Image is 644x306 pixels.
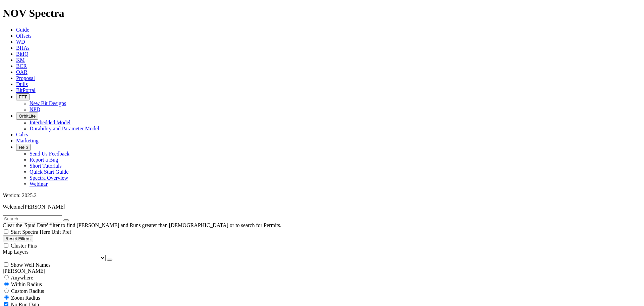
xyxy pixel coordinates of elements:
[3,215,62,222] input: Search
[30,175,68,181] a: Spectra Overview
[16,132,28,137] a: Calcs
[16,113,38,120] button: OrbitLite
[16,57,25,63] a: KM
[51,229,71,235] span: Unit Pref
[16,81,28,87] a: Dulls
[3,249,29,255] span: Map Layers
[30,106,40,112] a: NPD
[11,229,50,235] span: Start Spectra Here
[11,275,33,280] span: Anywhere
[16,93,30,100] button: FTT
[23,204,65,210] span: [PERSON_NAME]
[30,120,70,125] a: Interbedded Model
[16,87,36,93] a: BitPortal
[3,268,641,274] div: [PERSON_NAME]
[16,75,35,81] a: Proposal
[16,69,28,75] a: OAR
[11,281,42,287] span: Within Radius
[30,151,69,157] a: Send Us Feedback
[30,169,68,175] a: Quick Start Guide
[3,7,641,19] h1: NOV Spectra
[19,114,36,119] span: OrbitLite
[30,157,58,163] a: Report a Bug
[11,243,37,249] span: Cluster Pins
[3,235,33,242] button: Reset Filters
[30,100,66,106] a: New Bit Designs
[16,33,32,39] a: Offsets
[16,45,30,51] a: BHAs
[16,27,29,33] a: Guide
[30,163,62,169] a: Short Tutorials
[11,262,50,268] span: Show Well Names
[16,63,27,69] a: BCR
[19,94,27,99] span: FTT
[16,39,25,45] a: WD
[16,138,39,143] a: Marketing
[3,204,641,210] p: Welcome
[16,144,31,151] button: Help
[30,181,48,187] a: Webinar
[3,222,281,228] span: Clear the 'Spud Date' filter to find [PERSON_NAME] and Runs greater than [DEMOGRAPHIC_DATA] or to...
[30,126,99,131] a: Durability and Parameter Model
[11,288,44,294] span: Custom Radius
[4,229,8,234] input: Start Spectra Here
[19,145,28,150] span: Help
[3,192,641,199] div: Version: 2025.2
[11,295,40,301] span: Zoom Radius
[16,51,28,57] a: BitIQ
